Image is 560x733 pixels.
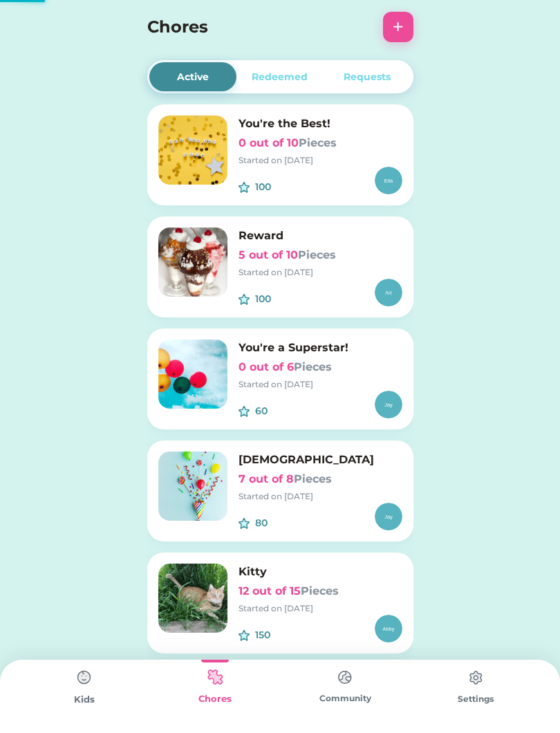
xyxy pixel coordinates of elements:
[150,692,281,706] div: Chores
[147,15,376,39] h4: Chores
[255,516,307,530] div: 80
[255,404,307,418] div: 60
[298,248,336,261] font: Pieces
[331,664,359,691] img: type%3Dchores%2C%20state%3Ddefault.svg
[239,452,402,468] h6: [DEMOGRAPHIC_DATA]
[19,693,150,707] div: Kids
[252,70,308,84] div: Redeemed
[158,564,227,633] img: image.png
[177,70,209,84] div: Active
[239,564,402,580] h6: Kitty
[255,292,307,306] div: 100
[158,452,227,521] img: image.png
[239,518,250,529] img: interface-favorite-star--reward-rating-rate-social-star-media-favorite-like-stars.svg
[239,266,402,279] div: Started on [DATE]
[239,340,402,356] h6: You're a Superstar!
[239,359,402,375] h6: 0 out of 6
[411,693,541,705] div: Settings
[294,472,332,485] font: Pieces
[239,602,402,615] div: Started on [DATE]
[462,664,489,692] img: type%3Dchores%2C%20state%3Ddefault.svg
[294,360,332,373] font: Pieces
[301,584,339,597] font: Pieces
[299,136,337,149] font: Pieces
[239,294,250,305] img: interface-favorite-star--reward-rating-rate-social-star-media-favorite-like-stars.svg
[239,378,402,391] div: Started on [DATE]
[239,490,402,503] div: Started on [DATE]
[239,228,402,244] h6: Reward
[239,135,402,151] h6: 0 out of 10
[239,630,250,641] img: interface-favorite-star--reward-rating-rate-social-star-media-favorite-like-stars.svg
[255,180,307,194] div: 100
[71,664,98,692] img: type%3Dchores%2C%20state%3Ddefault.svg
[239,154,402,167] div: Started on [DATE]
[255,628,307,642] div: 150
[239,583,402,600] h6: 12 out of 15
[344,70,391,84] div: Requests
[383,12,413,42] button: +
[239,115,402,132] h6: You're the Best!
[239,471,402,488] h6: 7 out of 8
[158,115,227,185] img: Frame%20683.png
[201,664,229,691] img: type%3Dkids%2C%20state%3Dselected.svg
[280,692,411,705] div: Community
[158,228,227,297] img: image.png
[239,182,250,193] img: interface-favorite-star--reward-rating-rate-social-star-media-favorite-like-stars.svg
[239,406,250,417] img: interface-favorite-star--reward-rating-rate-social-star-media-favorite-like-stars.svg
[239,247,402,263] h6: 5 out of 10
[158,340,227,409] img: Frame%20681.png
